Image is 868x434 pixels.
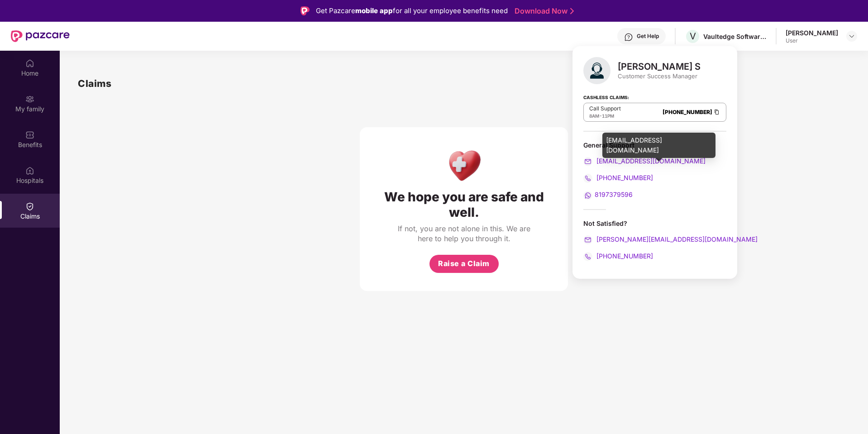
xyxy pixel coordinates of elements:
[602,133,715,158] div: [EMAIL_ADDRESS][DOMAIN_NAME]
[637,33,659,40] div: Get Help
[583,57,610,84] img: svg+xml;base64,PHN2ZyB4bWxucz0iaHR0cDovL3d3dy53My5vcmcvMjAwMC9zdmciIHhtbG5zOnhsaW5rPSJodHRwOi8vd3...
[515,6,571,16] a: Download Now
[589,112,621,119] div: -
[25,130,34,139] img: svg+xml;base64,PHN2ZyBpZD0iQmVuZWZpdHMiIHhtbG5zPSJodHRwOi8vd3d3LnczLm9yZy8yMDAwL3N2ZyIgd2lkdGg9Ij...
[25,95,34,104] img: svg+xml;base64,PHN2ZyB3aWR0aD0iMjAiIGhlaWdodD0iMjAiIHZpZXdCb3g9IjAgMCAyMCAyMCIgZmlsbD0ibm9uZSIgeG...
[25,59,34,68] img: svg+xml;base64,PHN2ZyBpZD0iSG9tZSIgeG1sbnM9Imh0dHA6Ly93d3cudzMub3JnLzIwMDAvc3ZnIiB3aWR0aD0iMjAiIG...
[595,157,706,165] span: [EMAIL_ADDRESS][DOMAIN_NAME]
[583,219,726,228] div: Not Satisfied?
[583,141,726,149] div: General Support
[583,191,633,198] a: 8197379596
[583,92,629,102] strong: Cashless Claims:
[583,141,726,200] div: General Support
[583,174,592,183] img: svg+xml;base64,PHN2ZyB4bWxucz0iaHR0cDovL3d3dy53My5vcmcvMjAwMC9zdmciIHdpZHRoPSIyMCIgaGVpZ2h0PSIyMC...
[583,157,592,166] img: svg+xml;base64,PHN2ZyB4bWxucz0iaHR0cDovL3d3dy53My5vcmcvMjAwMC9zdmciIHdpZHRoPSIyMCIgaGVpZ2h0PSIyMC...
[396,224,532,243] div: If not, you are not alone in this. We are here to help you through it.
[618,72,701,80] div: Customer Success Manager
[583,157,706,165] a: [EMAIL_ADDRESS][DOMAIN_NAME]
[25,166,34,175] img: svg+xml;base64,PHN2ZyBpZD0iSG9zcGl0YWxzIiB4bWxucz0iaHR0cDovL3d3dy53My5vcmcvMjAwMC9zdmciIHdpZHRoPS...
[300,6,310,15] img: Logo
[316,5,508,16] div: Get Pazcare for all your employee benefits need
[713,108,720,116] img: Clipboard Icon
[589,113,599,119] span: 8AM
[438,258,490,269] span: Raise a Claim
[786,37,838,44] div: User
[624,33,633,42] img: svg+xml;base64,PHN2ZyBpZD0iSGVscC0zMngzMiIgeG1sbnM9Imh0dHA6Ly93d3cudzMub3JnLzIwMDAvc3ZnIiB3aWR0aD...
[378,189,550,220] div: We hope you are safe and well.
[583,235,758,243] a: [PERSON_NAME][EMAIL_ADDRESS][DOMAIN_NAME]
[583,191,592,200] img: svg+xml;base64,PHN2ZyB4bWxucz0iaHR0cDovL3d3dy53My5vcmcvMjAwMC9zdmciIHdpZHRoPSIyMCIgaGVpZ2h0PSIyMC...
[583,252,592,261] img: svg+xml;base64,PHN2ZyB4bWxucz0iaHR0cDovL3d3dy53My5vcmcvMjAwMC9zdmciIHdpZHRoPSIyMCIgaGVpZ2h0PSIyMC...
[78,76,111,91] h1: Claims
[595,191,633,198] span: 8197379596
[595,235,758,243] span: [PERSON_NAME][EMAIL_ADDRESS][DOMAIN_NAME]
[583,235,592,244] img: svg+xml;base64,PHN2ZyB4bWxucz0iaHR0cDovL3d3dy53My5vcmcvMjAwMC9zdmciIHdpZHRoPSIyMCIgaGVpZ2h0PSIyMC...
[589,105,621,112] p: Call Support
[583,174,653,181] a: [PHONE_NUMBER]
[25,202,34,211] img: svg+xml;base64,PHN2ZyBpZD0iQ2xhaW0iIHhtbG5zPSJodHRwOi8vd3d3LnczLm9yZy8yMDAwL3N2ZyIgd2lkdGg9IjIwIi...
[595,252,653,260] span: [PHONE_NUMBER]
[703,32,767,41] div: Vaultedge Software Private Limited
[663,109,712,115] a: [PHONE_NUMBER]
[602,113,614,119] span: 11PM
[690,31,696,42] span: V
[11,30,70,42] img: New Pazcare Logo
[570,6,574,16] img: Stroke
[355,6,393,15] strong: mobile app
[618,61,701,72] div: [PERSON_NAME] S
[786,29,838,37] div: [PERSON_NAME]
[848,33,855,40] img: svg+xml;base64,PHN2ZyBpZD0iRHJvcGRvd24tMzJ4MzIiIHhtbG5zPSJodHRwOi8vd3d3LnczLm9yZy8yMDAwL3N2ZyIgd2...
[429,255,499,273] button: Raise a Claim
[583,252,653,260] a: [PHONE_NUMBER]
[595,174,653,181] span: [PHONE_NUMBER]
[583,219,726,261] div: Not Satisfied?
[444,145,484,185] img: Health Care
